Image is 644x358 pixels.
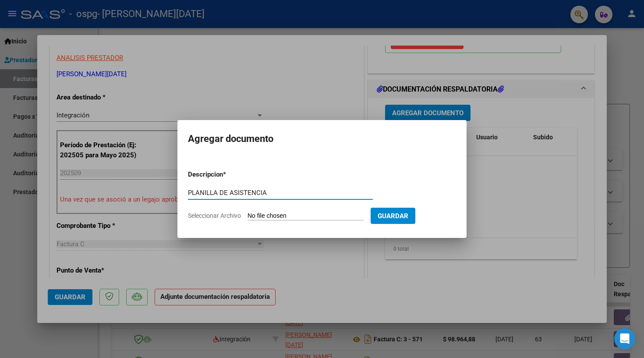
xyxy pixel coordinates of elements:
[378,212,408,220] span: Guardar
[371,208,415,224] button: Guardar
[614,328,635,349] div: Open Intercom Messenger
[188,131,456,147] h2: Agregar documento
[188,170,269,180] p: Descripcion
[188,212,241,219] span: Seleccionar Archivo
